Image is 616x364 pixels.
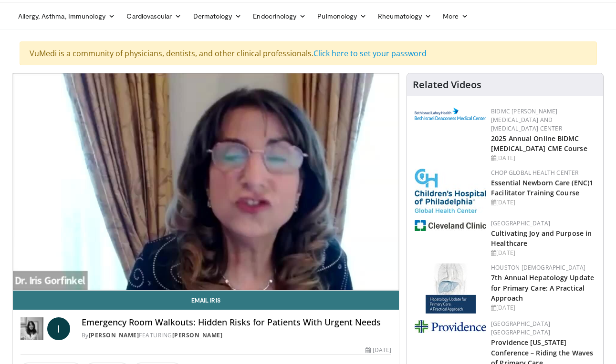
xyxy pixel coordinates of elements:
a: Cultivating Joy and Purpose in Healthcare [491,229,592,248]
video-js: Video Player [13,73,399,291]
a: Email Iris [13,291,399,310]
a: Endocrinology [247,7,312,26]
a: 7th Annual Hepatology Update for Primary Care: A Practical Approach [491,273,594,302]
h4: Emergency Room Walkouts: Hidden Risks for Patients With Urgent Needs [82,317,392,328]
a: BIDMC [PERSON_NAME][MEDICAL_DATA] and [MEDICAL_DATA] Center [491,107,562,132]
a: Cardiovascular [121,7,187,26]
a: Houston [DEMOGRAPHIC_DATA] [491,263,585,272]
img: 1ef99228-8384-4f7a-af87-49a18d542794.png.150x105_q85_autocrop_double_scale_upscale_version-0.2.jpg [415,220,486,231]
a: More [437,7,474,26]
a: Pulmonology [312,7,372,26]
img: 8fbf8b72-0f77-40e1-90f4-9648163fd298.jpg.150x105_q85_autocrop_double_scale_upscale_version-0.2.jpg [415,169,486,213]
div: [DATE] [491,249,595,257]
a: I [47,317,70,340]
img: Dr. Iris Gorfinkel [21,317,43,340]
div: [DATE] [491,303,595,312]
a: [GEOGRAPHIC_DATA] [491,219,550,227]
div: [DATE] [491,198,595,207]
img: 9aead070-c8c9-47a8-a231-d8565ac8732e.png.150x105_q85_autocrop_double_scale_upscale_version-0.2.jpg [415,320,486,333]
div: [DATE] [491,154,595,162]
a: 2025 Annual Online BIDMC [MEDICAL_DATA] CME Course [491,134,587,153]
img: c96b19ec-a48b-46a9-9095-935f19585444.png.150x105_q85_autocrop_double_scale_upscale_version-0.2.png [415,108,486,120]
div: By FEATURING [82,331,392,340]
a: Click here to set your password [313,48,427,59]
a: [PERSON_NAME] [172,331,223,339]
a: [PERSON_NAME] [89,331,139,339]
div: [DATE] [365,346,391,354]
a: Rheumatology [372,7,437,26]
div: VuMedi is a community of physicians, dentists, and other clinical professionals. [20,41,597,65]
h4: Related Videos [413,79,481,91]
a: CHOP Global Health Center [491,169,578,177]
img: 83b65fa9-3c25-403e-891e-c43026028dd2.jpg.150x105_q85_autocrop_double_scale_upscale_version-0.2.jpg [426,263,476,313]
a: Dermatology [188,7,248,26]
a: Allergy, Asthma, Immunology [12,7,121,26]
a: Essential Newborn Care (ENC)1 Facilitator Training Course [491,178,593,197]
a: [GEOGRAPHIC_DATA] [GEOGRAPHIC_DATA] [491,320,550,336]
